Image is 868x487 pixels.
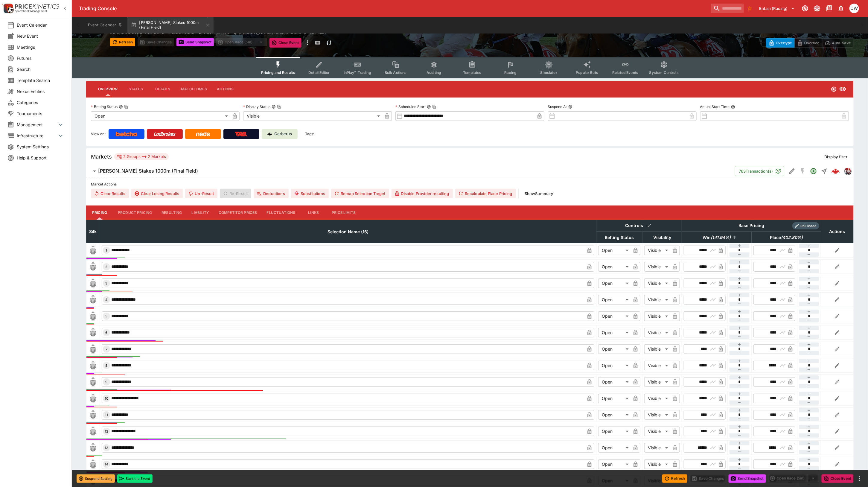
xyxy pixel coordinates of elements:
[185,189,217,198] button: Un-Result
[804,40,820,46] p: Override
[220,189,251,198] span: Re-Result
[598,234,640,241] span: Betting Status
[856,475,863,482] button: more
[91,180,849,189] label: Market Actions
[88,410,98,420] img: blank-silk.png
[104,314,109,318] span: 5
[154,132,176,136] img: Ladbrokes
[91,129,106,139] label: View on :
[93,82,122,96] button: Overview
[644,361,670,370] div: Visible
[831,86,837,92] svg: Open
[88,427,98,436] img: blank-silk.png
[91,153,112,160] h5: Markets
[88,443,98,453] img: blank-silk.png
[598,311,631,321] div: Open
[644,443,670,453] div: Visible
[598,410,631,420] div: Open
[662,474,687,483] button: Refresh
[781,234,803,241] em: ( 402.80 %)
[243,111,382,121] div: Visible
[395,104,426,109] p: Scheduled Start
[598,394,631,403] div: Open
[88,361,98,370] img: blank-silk.png
[844,168,851,175] div: pricekinetics
[830,165,842,177] a: 787da3a9-5c01-4a4d-97b0-c1e7f87cc72e
[131,189,183,198] button: Clear Losing Results
[731,105,735,109] button: Actual Start Time
[272,105,276,109] button: Display StatusCopy To Clipboard
[832,167,840,175] div: 787da3a9-5c01-4a4d-97b0-c1e7f87cc72e
[304,38,311,48] button: more
[598,427,631,436] div: Open
[644,459,670,469] div: Visible
[824,3,835,14] button: Documentation
[79,5,709,12] div: Trading Console
[427,105,431,109] button: Scheduled StartCopy To Clipboard
[86,206,113,220] button: Pricing
[122,82,149,96] button: Status
[2,2,14,14] img: PriceKinetics Logo
[88,246,98,255] img: blank-silk.png
[256,57,683,78] div: Event type filters
[300,206,327,220] button: Links
[768,474,819,483] div: split button
[91,189,129,198] button: Clear Results
[644,427,670,436] div: Visible
[88,311,98,321] img: blank-silk.png
[88,459,98,469] img: blank-silk.png
[745,4,755,13] button: No Bookmarks
[794,38,822,48] button: Override
[521,189,557,198] button: ShowSummary
[196,132,210,136] img: Neds
[124,105,128,109] button: Copy To Clipboard
[766,38,854,48] div: Start From
[392,189,453,198] button: Disable Provider resulting
[104,413,109,417] span: 11
[176,38,214,46] button: Send Snapshot
[598,262,631,272] div: Open
[540,70,557,75] span: Simulator
[848,2,861,15] button: Christopher Winter
[17,44,64,50] span: Meetings
[839,86,846,93] svg: Visible
[88,278,98,288] img: blank-silk.png
[103,396,109,401] span: 10
[116,132,137,136] img: Betcha
[649,70,679,75] span: System Controls
[644,311,670,321] div: Visible
[269,38,301,48] button: Close Event
[612,70,638,75] span: Related Events
[792,222,819,229] div: Show/hide Price Roll mode configuration.
[117,474,153,483] button: Start the Event
[119,105,123,109] button: Betting StatusCopy To Clipboard
[88,377,98,387] img: blank-silk.png
[327,206,360,220] button: Price Limits
[598,295,631,305] div: Open
[644,394,670,403] div: Visible
[110,38,135,46] button: Refresh
[645,222,653,230] button: Bulk edit
[832,167,840,175] img: logo-cerberus--red.svg
[104,298,109,302] span: 4
[598,246,631,255] div: Open
[729,474,766,483] button: Send Snapshot
[17,88,64,95] span: Nexus Entities
[17,133,57,139] span: Infrastructure
[711,234,731,241] em: ( 141.94 %)
[17,110,64,117] span: Tournaments
[103,429,109,433] span: 12
[17,144,64,150] span: System Settings
[504,70,517,75] span: Racing
[711,4,744,13] input: search
[331,189,389,198] button: Remap Selection Target
[736,222,767,229] div: Base Pricing
[644,295,670,305] div: Visible
[17,77,64,83] span: Template Search
[88,344,98,354] img: blank-silk.png
[216,38,267,46] div: split button
[88,295,98,305] img: blank-silk.png
[548,104,567,109] p: Suspend At
[103,462,109,466] span: 14
[275,131,292,137] p: Cerberus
